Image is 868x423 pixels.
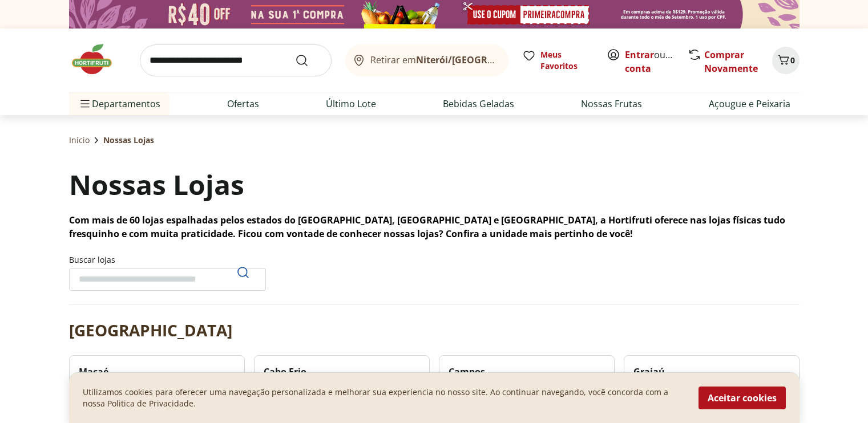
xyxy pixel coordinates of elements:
[449,365,485,379] h2: Campos
[78,90,160,117] span: Departamentos
[345,44,508,76] button: Retirar emNiterói/[GEOGRAPHIC_DATA]
[69,42,126,76] img: Hortifruti
[625,48,654,61] a: Entrar
[790,55,795,66] span: 0
[581,97,642,111] a: Nossas Frutas
[416,54,546,66] b: Niterói/[GEOGRAPHIC_DATA]
[69,135,90,146] a: Início
[443,97,514,111] a: Bebidas Geladas
[69,254,266,291] label: Buscar lojas
[140,44,332,76] input: search
[78,90,92,117] button: Menu
[69,165,244,204] h1: Nossas Lojas
[540,49,593,72] span: Meus Favoritos
[370,55,496,65] span: Retirar em
[79,365,108,379] h2: Macaé
[625,48,688,75] a: Criar conta
[69,268,266,291] input: Buscar lojasPesquisar
[625,48,676,75] span: ou
[83,387,685,409] p: Utilizamos cookies para oferecer uma navegação personalizada e melhorar sua experiencia no nosso ...
[227,97,259,111] a: Ofertas
[69,319,232,341] h2: [GEOGRAPHIC_DATA]
[772,47,800,74] button: Carrinho
[264,365,306,379] h2: Cabo Frio
[326,97,376,111] a: Último Lote
[699,387,786,409] button: Aceitar cookies
[709,97,790,111] a: Açougue e Peixaria
[295,54,322,67] button: Submit Search
[69,213,800,241] p: Com mais de 60 lojas espalhadas pelos estados do [GEOGRAPHIC_DATA], [GEOGRAPHIC_DATA] e [GEOGRAPH...
[633,365,665,379] h2: Grajaú
[522,49,593,72] a: Meus Favoritos
[704,48,758,75] a: Comprar Novamente
[229,259,257,286] button: Pesquisar
[103,135,154,146] span: Nossas Lojas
